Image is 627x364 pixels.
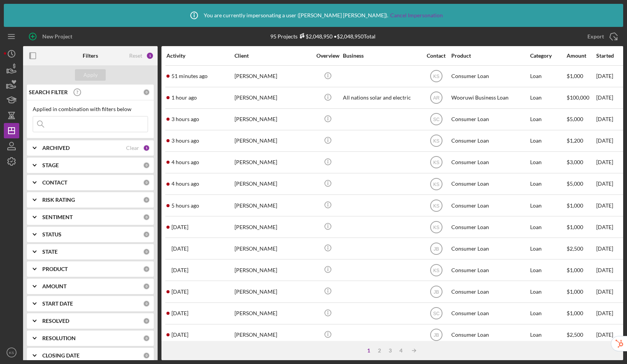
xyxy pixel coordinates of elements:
[42,180,67,186] b: CONTACT
[567,202,583,209] span: $1,000
[171,95,197,101] time: 2025-10-06 19:35
[433,74,439,79] text: KS
[143,283,150,290] div: 0
[530,325,566,345] div: Loan
[567,310,583,316] span: $1,000
[235,88,311,108] div: [PERSON_NAME]
[42,29,72,44] div: New Project
[129,53,142,59] div: Reset
[83,53,98,59] b: Filters
[143,352,150,359] div: 0
[143,196,150,203] div: 0
[433,160,439,165] text: KS
[530,109,566,130] div: Loan
[126,145,139,151] div: Clear
[343,88,420,108] div: All nations solar and electric
[171,181,199,187] time: 2025-10-06 16:41
[143,179,150,186] div: 0
[451,195,528,216] div: Consumer Loan
[235,325,311,345] div: [PERSON_NAME]
[433,203,439,208] text: KS
[4,345,19,360] button: KS
[530,260,566,280] div: Loan
[42,352,80,359] b: CLOSING DATE
[313,53,342,59] div: Overview
[171,267,188,273] time: 2025-10-03 23:39
[451,88,528,108] div: Wooruwi Business Loan
[530,131,566,151] div: Loan
[567,180,583,187] span: $5,000
[530,66,566,86] div: Loan
[451,260,528,280] div: Consumer Loan
[42,249,58,255] b: STATE
[433,117,439,122] text: SC
[42,197,75,203] b: RISK RATING
[171,116,199,122] time: 2025-10-06 18:03
[530,238,566,259] div: Loan
[530,174,566,194] div: Loan
[433,246,439,251] text: JB
[42,335,76,341] b: RESOLUTION
[171,310,188,316] time: 2025-10-03 18:44
[235,66,311,86] div: [PERSON_NAME]
[171,73,208,79] time: 2025-10-06 20:09
[42,214,73,220] b: SENTIMENT
[29,89,68,95] b: SEARCH FILTER
[235,303,311,324] div: [PERSON_NAME]
[567,116,583,122] span: $5,000
[451,281,528,302] div: Consumer Loan
[530,88,566,108] div: Loan
[143,162,150,169] div: 0
[143,214,150,221] div: 0
[580,29,623,44] button: Export
[451,303,528,324] div: Consumer Loan
[298,33,333,40] div: $2,048,950
[433,332,439,338] text: JB
[171,138,199,144] time: 2025-10-06 18:01
[42,231,62,238] b: STATUS
[235,174,311,194] div: [PERSON_NAME]
[143,89,150,96] div: 0
[143,248,150,255] div: 0
[75,69,106,81] button: Apply
[23,29,80,44] button: New Project
[451,131,528,151] div: Consumer Loan
[171,224,188,230] time: 2025-10-05 20:46
[530,217,566,237] div: Loan
[9,351,14,355] text: KS
[530,303,566,324] div: Loan
[374,347,385,354] div: 2
[451,66,528,86] div: Consumer Loan
[530,281,566,302] div: Loan
[390,12,443,18] a: Cancel Impersonation
[396,347,406,354] div: 4
[235,238,311,259] div: [PERSON_NAME]
[146,52,154,60] div: 1
[530,195,566,216] div: Loan
[270,33,376,40] div: 95 Projects • $2,048,950 Total
[433,289,439,295] text: JB
[42,145,70,151] b: ARCHIVED
[451,152,528,173] div: Consumer Loan
[42,266,68,272] b: PRODUCT
[385,347,396,354] div: 3
[235,131,311,151] div: [PERSON_NAME]
[235,53,311,59] div: Client
[451,325,528,345] div: Consumer Loan
[171,332,188,338] time: 2025-10-03 18:42
[451,217,528,237] div: Consumer Loan
[42,283,67,289] b: AMOUNT
[42,318,69,324] b: RESOLVED
[567,288,583,295] span: $1,000
[33,106,148,112] div: Applied in combination with filters below
[143,335,150,342] div: 0
[171,246,188,252] time: 2025-10-05 19:56
[433,224,439,230] text: KS
[433,311,439,316] text: SC
[235,109,311,130] div: [PERSON_NAME]
[171,203,199,209] time: 2025-10-06 16:24
[235,195,311,216] div: [PERSON_NAME]
[143,317,150,324] div: 0
[451,53,528,59] div: Product
[363,347,374,354] div: 1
